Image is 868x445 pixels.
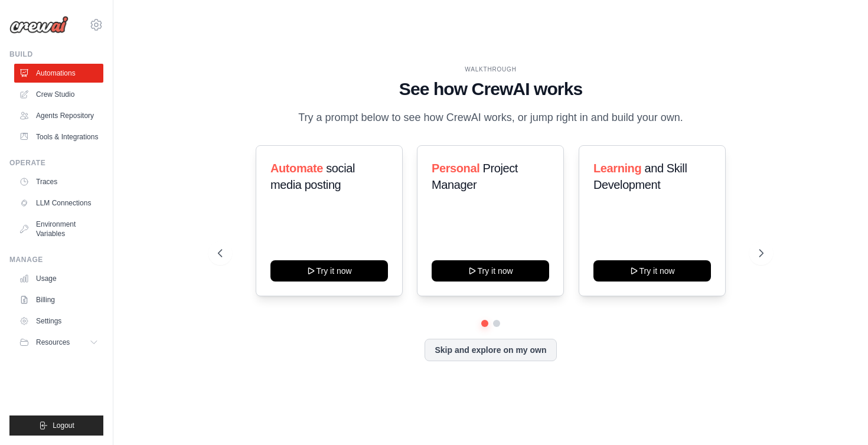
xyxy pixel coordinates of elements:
button: Try it now [432,260,549,282]
span: Automate [270,162,323,175]
a: Settings [14,312,103,331]
a: Automations [14,64,103,83]
div: Build [9,50,103,59]
div: Manage [9,255,103,264]
span: Resources [36,338,70,347]
a: Agents Repository [14,106,103,125]
div: Operate [9,158,103,168]
button: Skip and explore on my own [425,339,556,361]
a: Environment Variables [14,215,103,243]
button: Resources [14,333,103,352]
span: and Skill Development [593,162,687,191]
h1: See how CrewAI works [218,78,763,100]
span: Learning [593,162,641,175]
a: Billing [14,290,103,309]
button: Logout [9,415,103,436]
img: Logo [9,16,68,34]
p: Try a prompt below to see how CrewAI works, or jump right in and build your own. [292,109,689,126]
button: Try it now [593,260,711,282]
a: Crew Studio [14,85,103,104]
a: LLM Connections [14,194,103,212]
a: Traces [14,172,103,191]
span: Personal [432,162,479,175]
a: Usage [14,269,103,288]
button: Try it now [270,260,388,282]
span: Logout [53,421,74,430]
a: Tools & Integrations [14,127,103,146]
div: WALKTHROUGH [218,65,763,74]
